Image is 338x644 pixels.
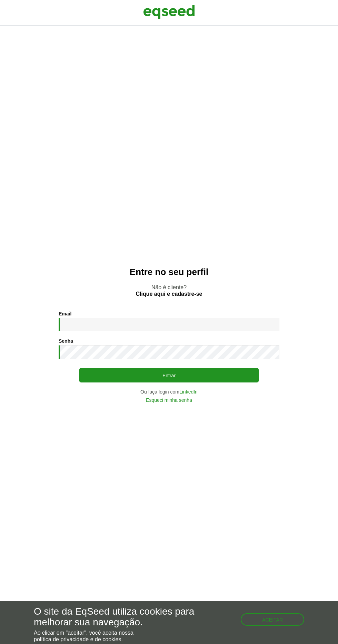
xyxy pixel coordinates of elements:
label: Email [59,311,71,316]
h2: Entre no seu perfil [14,267,324,277]
a: Clique aqui e cadastre-se [136,291,202,297]
a: LinkedIn [179,389,198,394]
h5: O site da EqSeed utiliza cookies para melhorar sua navegação. [34,606,196,628]
p: Não é cliente? [14,284,324,297]
p: Ao clicar em "aceitar", você aceita nossa . [34,629,196,643]
div: Ou faça login com [59,389,279,394]
img: EqSeed Logo [143,3,195,21]
a: Esqueci minha senha [146,398,192,402]
a: política de privacidade e de cookies [34,637,121,642]
label: Senha [59,339,73,343]
button: Entrar [79,368,259,382]
button: Aceitar [241,613,304,626]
